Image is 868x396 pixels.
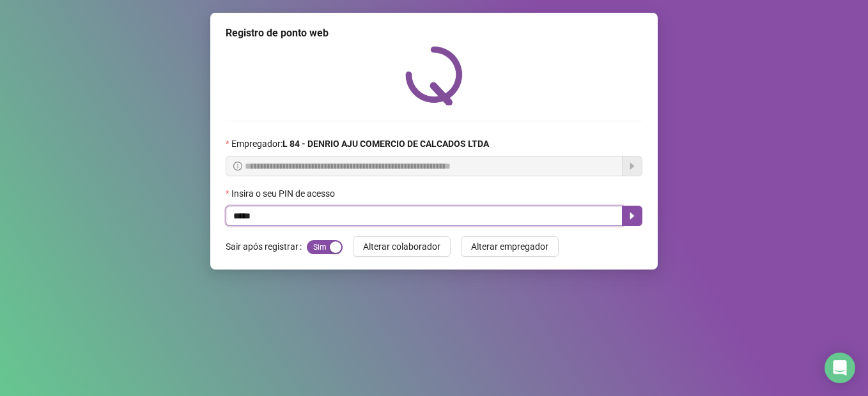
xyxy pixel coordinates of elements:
label: Insira o seu PIN de acesso [226,187,343,201]
span: Alterar empregador [471,240,548,254]
button: Alterar empregador [461,236,559,257]
img: QRPoint [405,46,463,105]
strong: L 84 - DENRIO AJU COMERCIO DE CALCADOS LTDA [283,139,489,149]
span: Empregador : [231,137,489,151]
button: Alterar colaborador [353,236,451,257]
div: Open Intercom Messenger [825,353,855,383]
span: Alterar colaborador [363,240,440,254]
span: info-circle [233,162,242,171]
label: Sair após registrar [226,236,307,257]
div: Registro de ponto web [226,26,642,41]
span: caret-right [627,211,637,221]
